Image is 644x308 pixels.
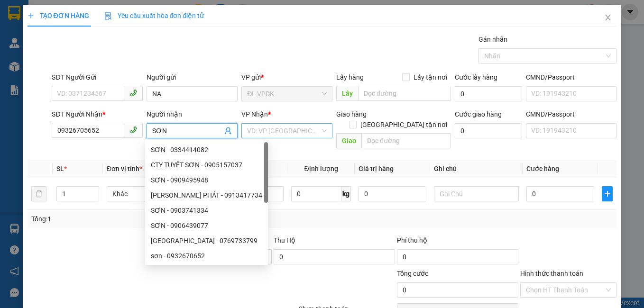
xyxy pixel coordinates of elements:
[274,236,295,244] span: Thu Hộ
[241,72,332,82] div: VP gửi
[602,190,612,198] span: plus
[151,160,262,170] div: CTY TUYẾT SƠN - 0905157037
[52,109,143,119] div: SĐT Người Nhận
[455,123,522,138] input: Cước giao hàng
[129,89,137,97] span: phone
[455,110,502,118] label: Cước giao hàng
[104,12,204,19] span: Yêu cầu xuất hóa đơn điện tử
[151,251,262,261] div: sơn - 0932670652
[604,14,612,21] span: close
[478,36,507,43] label: Gán nhãn
[397,270,428,277] span: Tổng cước
[151,145,262,155] div: SƠN - 0334414082
[145,218,268,233] div: SƠN - 0906439077
[28,12,89,19] span: TẠO ĐƠN HÀNG
[526,165,559,172] span: Cước hàng
[241,110,268,118] span: VP Nhận
[145,203,268,218] div: SƠN - 0903741334
[151,175,262,185] div: SƠN - 0909495948
[145,233,268,248] div: SƠN HẢI - 0769733799
[151,190,262,200] div: [PERSON_NAME] PHÁT - 0913417734
[56,165,64,172] span: SL
[359,186,426,201] input: 0
[31,186,46,201] button: delete
[145,142,268,157] div: SƠN - 0334414082
[145,188,268,203] div: SƠN TẤN PHÁT - 0913417734
[151,220,262,231] div: SƠN - 0906439077
[336,133,361,148] span: Giao
[358,86,451,101] input: Dọc đường
[336,86,358,101] span: Lấy
[31,214,249,224] div: Tổng: 1
[595,5,621,31] button: Close
[52,72,143,82] div: SĐT Người Gửi
[151,205,262,216] div: SƠN - 0903741334
[112,187,186,201] span: Khác
[526,72,617,82] div: CMND/Passport
[304,165,338,172] span: Định lượng
[410,72,451,82] span: Lấy tận nơi
[397,235,518,249] div: Phí thu hộ
[434,186,519,201] input: Ghi Chú
[602,186,613,201] button: plus
[145,248,268,263] div: sơn - 0932670652
[129,126,137,134] span: phone
[151,236,262,246] div: [GEOGRAPHIC_DATA] - 0769733799
[359,165,394,172] span: Giá trị hàng
[520,270,583,277] label: Hình thức thanh toán
[526,109,617,119] div: CMND/Passport
[107,165,142,172] span: Đơn vị tính
[147,109,238,119] div: Người nhận
[455,73,497,81] label: Cước lấy hàng
[430,160,523,178] th: Ghi chú
[145,172,268,188] div: SƠN - 0909495948
[224,127,232,135] span: user-add
[147,72,238,82] div: Người gửi
[341,186,351,201] span: kg
[247,87,327,101] span: ĐL VPDK
[336,73,364,81] span: Lấy hàng
[28,12,34,19] span: plus
[455,86,522,101] input: Cước lấy hàng
[361,133,451,148] input: Dọc đường
[336,110,367,118] span: Giao hàng
[145,157,268,172] div: CTY TUYẾT SƠN - 0905157037
[104,12,112,20] img: icon
[357,119,451,130] span: [GEOGRAPHIC_DATA] tận nơi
